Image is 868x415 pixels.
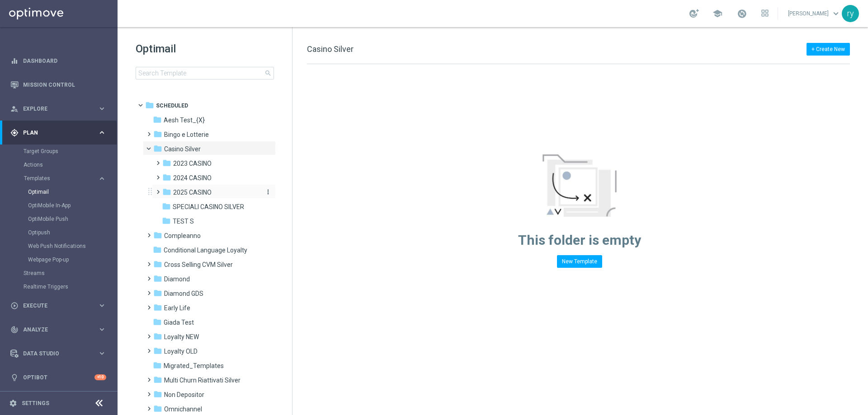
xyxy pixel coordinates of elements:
[307,44,354,54] span: Casino Silver
[10,302,19,310] i: play_circle_outline
[264,70,272,77] span: search
[10,129,19,137] i: gps_fixed
[28,229,94,236] a: Optipush
[153,274,162,283] i: folder
[24,266,117,280] div: Streams
[10,350,98,358] div: Data Studio
[145,101,154,110] i: folder
[24,148,94,155] a: Target Groups
[10,365,106,389] div: Optibot
[263,188,272,196] button: more_vert
[10,302,107,309] button: play_circle_outline Execute keyboard_arrow_right
[24,270,94,277] a: Streams
[164,246,247,254] span: Conditional Language Loyalty
[23,73,106,97] a: Mission Control
[153,346,162,355] i: folder
[164,131,209,139] span: Bingo e Lotterie
[28,199,117,212] div: OptiMobile In-App
[23,130,98,135] span: Plan
[162,159,171,168] i: folder
[557,255,602,268] button: New Template
[542,154,617,217] img: emptyStateManageTemplates.jpg
[24,145,117,158] div: Target Groups
[98,128,106,137] i: keyboard_arrow_right
[831,9,841,19] span: keyboard_arrow_down
[98,104,106,113] i: keyboard_arrow_right
[28,215,94,223] a: OptiMobile Push
[9,399,17,407] i: settings
[173,217,194,225] span: TEST S
[23,365,94,389] a: Optibot
[23,327,98,332] span: Analyze
[24,161,94,168] a: Actions
[153,115,162,124] i: folder
[10,302,98,310] div: Execute
[164,289,203,298] span: Diamond GDS
[164,275,190,283] span: Diamond
[162,216,171,225] i: folder
[24,280,117,294] div: Realtime Triggers
[10,326,98,334] div: Analyze
[10,73,106,97] div: Mission Control
[10,129,98,137] div: Plan
[10,81,107,89] button: Mission Control
[136,42,274,56] h1: Optimail
[10,105,107,112] button: person_search Explore keyboard_arrow_right
[23,106,98,112] span: Explore
[94,374,106,380] div: +10
[153,303,162,312] i: folder
[153,231,162,240] i: folder
[10,374,107,381] button: lightbulb Optibot +10
[173,188,212,196] span: 2025 CASINO
[136,67,274,79] input: Search Template
[842,5,859,22] div: ry
[10,57,107,65] div: equalizer Dashboard
[153,245,162,254] i: folder
[10,49,106,73] div: Dashboard
[164,333,199,341] span: Loyalty NEW
[153,144,162,153] i: folder
[10,129,107,136] button: gps_fixed Plan keyboard_arrow_right
[24,158,117,172] div: Actions
[98,174,106,183] i: keyboard_arrow_right
[28,226,117,239] div: Optipush
[10,57,19,65] i: equalizer
[98,349,106,358] i: keyboard_arrow_right
[153,332,162,341] i: folder
[164,304,190,312] span: Early Life
[10,326,107,333] button: track_changes Analyze keyboard_arrow_right
[162,173,171,182] i: folder
[164,362,224,370] span: Migrated_Templates
[156,102,188,110] span: Scheduled
[153,317,162,326] i: folder
[153,375,162,384] i: folder
[28,242,94,250] a: Web Push Notifications
[164,347,198,355] span: Loyalty OLD
[164,232,201,240] span: Compleanno
[153,404,162,413] i: folder
[10,326,19,334] i: track_changes
[10,373,19,382] i: lightbulb
[24,172,117,266] div: Templates
[162,202,171,211] i: folder
[153,289,162,298] i: folder
[264,188,272,196] i: more_vert
[28,239,117,253] div: Web Push Notifications
[518,232,641,248] span: This folder is empty
[173,159,212,168] span: 2023 CASINO
[28,185,117,199] div: Optimail
[28,253,117,266] div: Webpage Pop-up
[10,350,107,357] button: Data Studio keyboard_arrow_right
[162,187,171,196] i: folder
[23,303,98,308] span: Execute
[23,49,106,73] a: Dashboard
[164,405,202,413] span: Omnichannel
[164,318,194,326] span: Giada Test
[787,7,842,20] a: [PERSON_NAME]keyboard_arrow_down
[98,325,106,334] i: keyboard_arrow_right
